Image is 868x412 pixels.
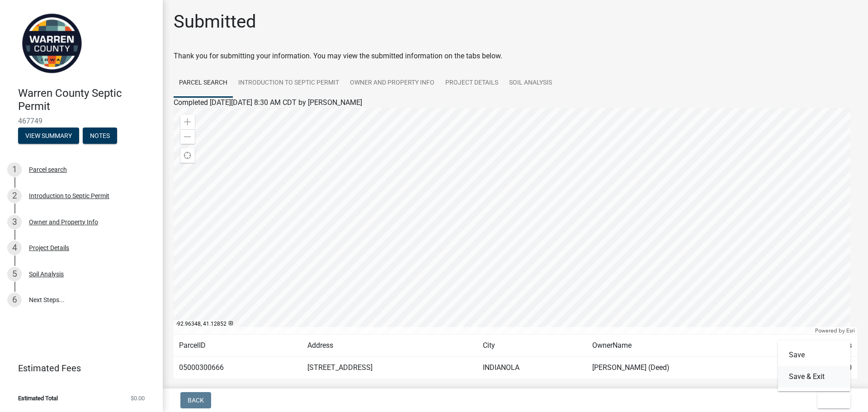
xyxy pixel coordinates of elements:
[7,359,148,377] a: Estimated Fees
[477,357,587,379] td: INDIANOLA
[825,397,838,404] span: Exit
[7,215,22,229] div: 3
[778,341,850,391] div: Exit
[29,245,69,251] div: Project Details
[180,115,195,129] div: Zoom in
[174,357,302,379] td: 05000300666
[778,344,850,366] button: Save
[18,128,79,144] button: View Summary
[18,133,79,140] wm-modal-confirm: Summary
[174,98,362,107] span: Completed [DATE][DATE] 8:30 AM CDT by [PERSON_NAME]
[131,395,145,401] span: $0.00
[83,133,117,140] wm-modal-confirm: Notes
[440,69,504,98] a: Project Details
[18,87,156,113] h4: Warren County Septic Permit
[7,267,22,281] div: 5
[504,69,557,98] a: Soil Analysis
[846,327,855,334] a: Esri
[302,335,477,357] td: Address
[29,219,98,225] div: Owner and Property Info
[233,69,344,98] a: Introduction to Septic Permit
[180,129,195,144] div: Zoom out
[29,193,109,199] div: Introduction to Septic Permit
[790,335,857,357] td: Acres
[29,166,67,173] div: Parcel search
[174,335,302,357] td: ParcelID
[7,293,22,307] div: 6
[174,51,857,62] div: Thank you for submitting your information. You may view the submitted information on the tabs below.
[7,162,22,177] div: 1
[180,392,211,408] button: Back
[174,11,256,33] h1: Submitted
[18,117,145,125] span: 467749
[18,395,58,401] span: Estimated Total
[302,357,477,379] td: [STREET_ADDRESS]
[174,69,233,98] a: Parcel search
[587,357,790,379] td: [PERSON_NAME] (Deed)
[587,335,790,357] td: OwnerName
[7,241,22,255] div: 4
[83,128,117,144] button: Notes
[7,189,22,203] div: 2
[344,69,440,98] a: Owner and Property Info
[188,397,204,404] span: Back
[18,9,86,77] img: Warren County, Iowa
[180,148,195,163] div: Find my location
[477,335,587,357] td: City
[778,366,850,388] button: Save & Exit
[29,271,64,277] div: Soil Analysis
[813,327,857,334] div: Powered by
[817,392,850,408] button: Exit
